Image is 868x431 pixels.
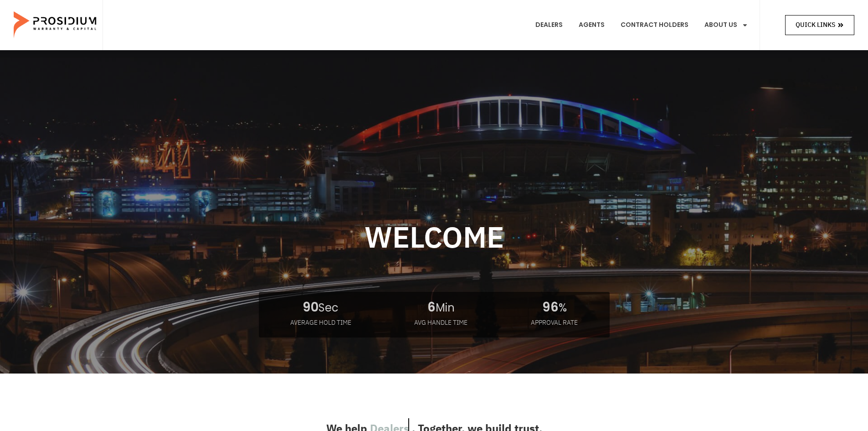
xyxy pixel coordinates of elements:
nav: Menu [529,8,755,42]
a: Contract Holders [614,8,695,42]
a: Dealers [529,8,570,42]
span: Quick Links [796,19,835,31]
a: About Us [698,8,755,42]
a: Quick Links [785,15,854,35]
a: Agents [572,8,611,42]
